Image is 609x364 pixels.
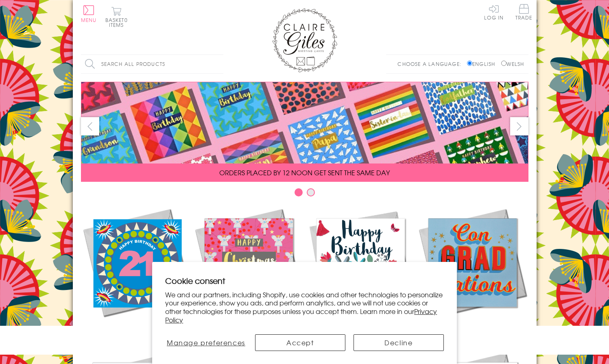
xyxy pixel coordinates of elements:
[305,207,417,334] a: Birthdays
[354,334,444,351] button: Decline
[417,207,528,334] a: Academic
[81,5,97,22] button: Menu
[105,7,128,27] button: Basket0 items
[110,325,163,334] span: New Releases
[484,4,504,20] a: Log In
[81,207,193,334] a: New Releases
[467,60,499,68] label: English
[501,60,524,68] label: Welsh
[215,55,223,73] input: Search
[81,188,528,201] div: Carousel Pagination
[255,334,345,351] button: Accept
[397,60,465,68] p: Choose a language:
[165,306,437,325] a: Privacy Policy
[515,4,533,20] span: Trade
[510,117,528,135] button: next
[165,290,444,324] p: We and our partners, including Shopify, use cookies and other technologies to personalize your ex...
[193,207,305,334] a: Christmas
[167,338,245,347] span: Manage preferences
[165,275,444,286] h2: Cookie consent
[515,4,533,22] a: Trade
[307,188,315,196] button: Carousel Page 2
[81,16,97,24] span: Menu
[165,334,247,351] button: Manage preferences
[219,168,390,177] span: ORDERS PLACED BY 12 NOON GET SENT THE SAME DAY
[467,61,472,66] input: English
[295,188,303,196] button: Carousel Page 1 (Current Slide)
[452,325,493,334] span: Academic
[272,8,337,72] img: Claire Giles Greetings Cards
[81,55,223,73] input: Search all products
[81,117,99,135] button: prev
[109,16,128,28] span: 0 items
[501,61,506,66] input: Welsh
